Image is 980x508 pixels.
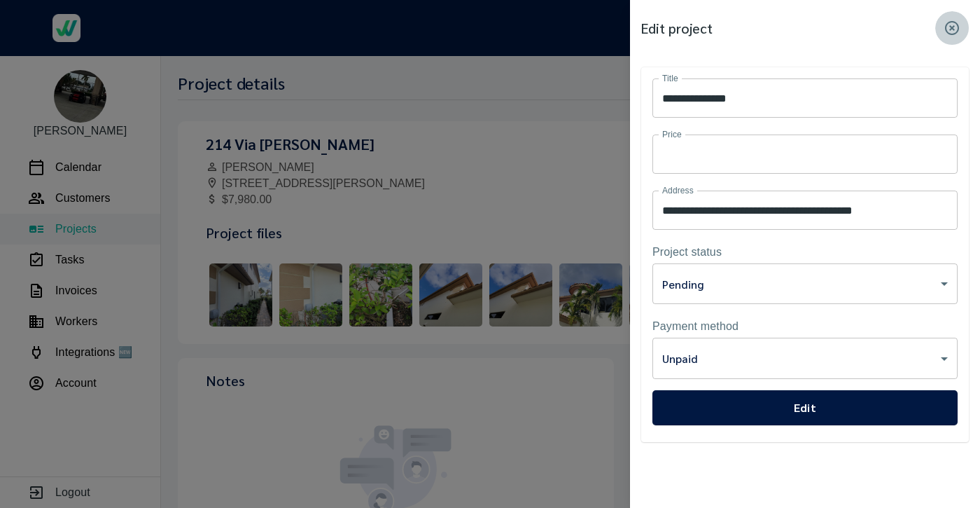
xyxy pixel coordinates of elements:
span: Edit [664,398,946,418]
button: Edit [652,390,958,425]
div: Unpaid [652,338,958,378]
h5: Pending [662,277,935,291]
h5: Unpaid [662,351,935,366]
div: Pending [652,263,958,304]
label: Payment method [652,321,958,332]
h4: Edit project [641,20,713,36]
label: Project status [652,247,958,258]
